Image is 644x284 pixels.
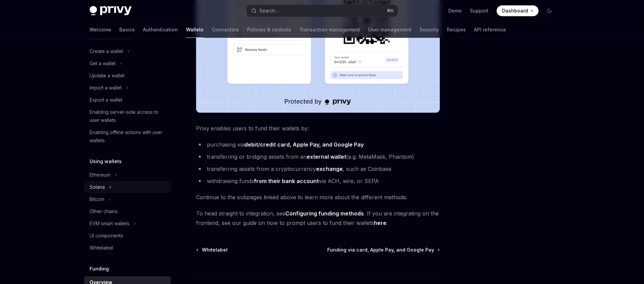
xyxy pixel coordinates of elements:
a: here [374,220,386,227]
span: Whitelabel [202,247,228,253]
img: dark logo [90,6,132,16]
a: Demo [448,7,462,14]
a: Enabling server-side access to user wallets [84,106,171,126]
strong: debit/credit card, Apple Pay, and Google Pay [244,141,364,148]
div: Other chains [90,207,118,215]
button: Solana [84,181,171,193]
li: purchasing via [196,140,440,149]
span: To head straight to integration, see . If you are integrating on the frontend, see our guide on h... [196,209,440,228]
div: Bitcoin [90,195,104,203]
button: Bitcoin [84,193,171,205]
h5: Using wallets [90,157,122,165]
a: Support [470,7,488,14]
button: Search...⌘K [246,5,398,17]
div: EVM smart wallets [90,220,129,228]
a: Update a wallet [84,70,171,82]
div: Import a wallet [90,84,122,92]
button: Get a wallet [84,57,171,70]
span: Funding via card, Apple Pay, and Google Pay [327,247,434,253]
a: Authentication [143,22,178,38]
a: Transaction management [299,22,360,38]
div: Ethereum [90,171,111,179]
a: Welcome [90,22,111,38]
a: Basics [119,22,135,38]
button: Import a wallet [84,82,171,94]
a: API reference [474,22,506,38]
span: Continue to the subpages linked above to learn more about the different methods. [196,192,440,202]
a: external wallet [307,153,346,160]
h5: Funding [90,265,109,273]
a: from their bank account [254,178,319,185]
a: debit/credit card, Apple Pay, and Google Pay [244,141,364,148]
a: Whitelabel [197,247,228,253]
a: exchange [316,165,343,173]
div: Search... [259,7,278,15]
a: Funding via card, Apple Pay, and Google Pay [327,247,439,253]
a: Enabling offline actions with user wallets [84,126,171,147]
a: Other chains [84,205,171,217]
li: transferring assets from a cryptocurrency , such as Coinbase [196,164,440,174]
li: withdrawing funds via ACH, wire, or SEPA [196,176,440,186]
strong: exchange [316,165,343,172]
a: Dashboard [497,5,539,16]
div: Enabling server-side access to user wallets [90,108,167,124]
div: Get a wallet [90,59,116,68]
div: Solana [90,183,105,191]
a: Security [420,22,439,38]
a: Recipes [447,22,466,38]
a: Configuring funding methods [285,210,364,217]
div: UI components [90,232,123,240]
a: Whitelabel [84,242,171,254]
li: transferring or bridging assets from an (e.g. MetaMask, Phantom) [196,152,440,161]
a: UI components [84,230,171,242]
div: Update a wallet [90,72,124,80]
a: User management [368,22,411,38]
button: Toggle dark mode [544,5,555,16]
div: Whitelabel [90,244,113,252]
a: Export a wallet [84,94,171,106]
span: Dashboard [502,7,528,14]
div: Create a wallet [90,47,123,55]
div: Enabling offline actions with user wallets [90,128,167,145]
div: Export a wallet [90,96,122,104]
button: Ethereum [84,169,171,181]
span: ⌘ K [387,8,394,14]
strong: external wallet [307,153,346,160]
a: Connectors [212,22,239,38]
a: Wallets [186,22,204,38]
a: Policies & controls [247,22,291,38]
button: EVM smart wallets [84,217,171,230]
span: Privy enables users to fund their wallets by: [196,124,440,133]
button: Create a wallet [84,45,171,57]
